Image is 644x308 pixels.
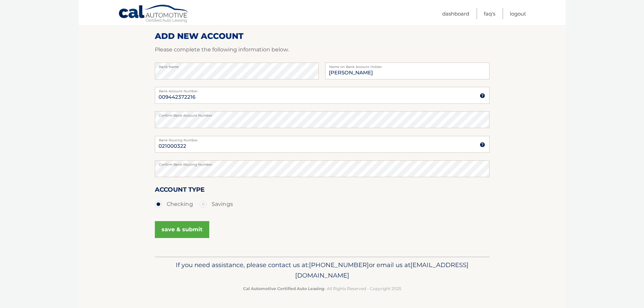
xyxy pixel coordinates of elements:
a: Logout [510,8,526,19]
img: tooltip.svg [480,142,485,147]
label: Checking [155,197,193,211]
label: Confirm Bank Account Number [155,111,490,117]
strong: Cal Automotive Certified Auto Leasing [243,286,324,291]
label: Bank Account Number [155,87,490,92]
label: Account Type [155,185,205,197]
label: Name on Bank Account Holder [325,63,489,68]
h2: ADD NEW ACCOUNT [155,31,490,41]
label: Bank Routing Number [155,136,490,141]
a: Dashboard [442,8,469,19]
label: Savings [200,197,233,211]
span: [PHONE_NUMBER] [309,261,369,269]
input: Bank Account Number [155,87,490,104]
label: Confirm Bank Routing Number [155,160,490,166]
p: - All Rights Reserved - Copyright 2025 [159,285,485,292]
p: If you need assistance, please contact us at: or email us at [159,260,485,281]
a: FAQ's [484,8,495,19]
p: Please complete the following information below. [155,45,490,54]
label: Bank Name [155,63,319,68]
input: Bank Routing Number [155,136,490,153]
button: save & submit [155,221,209,238]
img: tooltip.svg [480,93,485,98]
input: Name on Account (Account Holder Name) [325,63,489,79]
a: Cal Automotive [118,4,189,24]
